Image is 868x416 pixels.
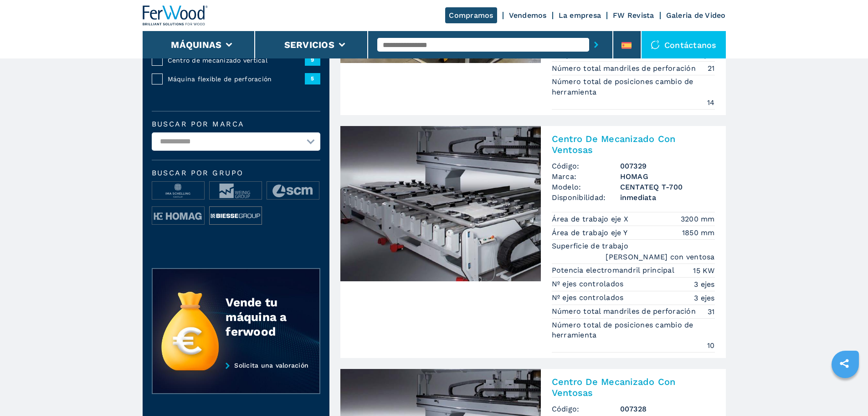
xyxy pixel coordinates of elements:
span: inmediata [620,192,715,203]
h3: HOMAG [620,171,715,182]
span: Centro de mecanizado vertical [168,56,305,65]
div: Vende tu máquina a ferwood [226,295,301,339]
span: Máquina flexible de perforación [168,74,305,84]
h3: CENTATEQ T-700 [620,182,715,192]
img: image [152,182,204,200]
em: 3 ejes [694,293,715,303]
div: Contáctanos [642,31,726,58]
p: Superficie de trabajo [552,241,631,251]
em: [PERSON_NAME] con ventosa [606,252,714,262]
p: Número total de posiciones cambio de herramienta [552,320,715,341]
em: 15 KW [693,265,714,276]
button: Servicios [284,39,334,50]
button: submit-button [589,34,603,55]
em: 1850 mm [682,227,715,238]
em: 10 [707,340,715,351]
p: Nº ejes controlados [552,293,626,303]
img: image [267,182,319,200]
img: Centro De Mecanizado Con Ventosas HOMAG CENTATEQ T-700 [340,126,541,281]
img: Ferwood [143,5,208,26]
img: image [152,207,204,225]
p: Área de trabajo eje Y [552,228,630,238]
em: 31 [708,306,715,317]
img: image [210,182,262,200]
h2: Centro De Mecanizado Con Ventosas [552,133,715,155]
a: Galeria de Video [666,11,726,20]
em: 3200 mm [681,214,715,224]
img: Contáctanos [651,40,660,49]
em: 3 ejes [694,279,715,290]
a: sharethis [833,352,856,375]
label: Buscar por marca [152,121,320,128]
p: Área de trabajo eje X [552,214,631,224]
p: Número total de posiciones cambio de herramienta [552,77,715,97]
a: FW Revista [613,11,654,20]
iframe: Chat [829,375,861,409]
h3: 007329 [620,161,715,171]
a: Centro De Mecanizado Con Ventosas HOMAG CENTATEQ T-700Centro De Mecanizado Con VentosasCódigo:007... [340,126,726,358]
span: Modelo: [552,182,620,192]
p: Nº ejes controlados [552,279,626,289]
span: Disponibilidad: [552,192,620,203]
a: Vendemos [509,11,547,20]
span: Código: [552,161,620,171]
button: Máquinas [171,39,221,50]
p: Potencia electromandril principal [552,265,677,275]
span: Código: [552,404,620,414]
a: La empresa [559,11,601,20]
span: Buscar por grupo [152,169,320,177]
h3: 007328 [620,404,715,414]
p: Número total mandriles de perforación [552,63,699,74]
a: Compramos [445,7,497,23]
span: 9 [305,54,320,65]
p: Número total mandriles de perforación [552,306,699,316]
img: image [210,207,262,225]
em: 14 [707,97,715,108]
h2: Centro De Mecanizado Con Ventosas [552,376,715,398]
em: 21 [708,63,715,74]
span: Marca: [552,171,620,182]
span: 5 [305,73,320,84]
a: Solicita una valoración [152,362,320,395]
